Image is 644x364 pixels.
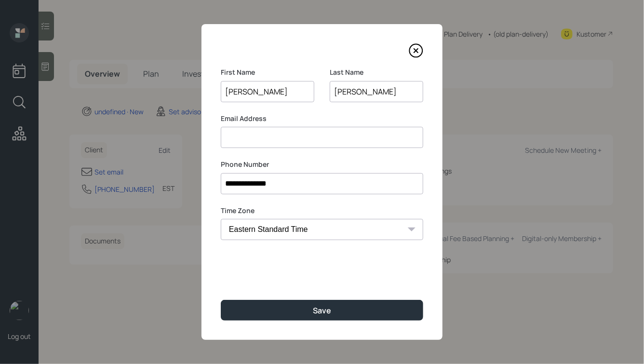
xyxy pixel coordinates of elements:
label: First Name [221,67,314,77]
button: Save [221,300,423,321]
div: Save [313,305,331,316]
label: Phone Number [221,160,423,169]
label: Last Name [330,67,423,77]
label: Time Zone [221,206,423,216]
label: Email Address [221,114,423,123]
